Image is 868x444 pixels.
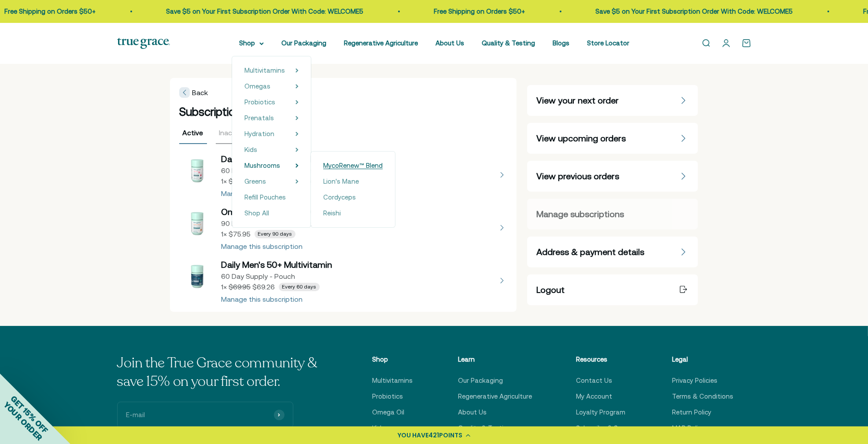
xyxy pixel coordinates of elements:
[536,246,644,258] span: Address & payment details
[527,123,698,154] a: View upcoming orders
[576,407,625,418] a: Loyalty Program
[596,6,793,17] p: Save $5 on Your First Subscription Order With Code: WELCOME5
[117,354,329,391] p: Join the True Grace community & save 15% on your first order.
[527,274,698,305] a: Logout
[527,237,698,267] a: Address & payment details
[244,146,257,153] span: Kids
[222,190,303,197] div: Manage this subscription
[323,209,341,217] span: Reishi
[244,114,274,122] span: Prenatals
[576,375,612,386] a: Contact Us
[244,67,285,74] span: Multivitamins
[344,39,418,47] a: Regenerative Agriculture
[244,176,299,187] summary: Greens
[244,97,275,107] a: Probiotics
[672,354,733,365] p: Legal
[458,354,532,365] p: Learn
[244,130,274,137] span: Hydration
[281,39,326,47] a: Our Packaging
[536,170,619,182] span: View previous orders
[372,354,414,365] p: Shop
[458,407,487,418] a: About Us
[244,176,266,187] a: Greens
[244,82,270,90] span: Omegas
[244,160,280,171] a: Mushrooms
[219,129,244,137] span: Inactive
[244,81,270,92] a: Omegas
[553,39,569,47] a: Blogs
[244,129,299,139] summary: Hydration
[244,97,299,107] summary: Probiotics
[244,193,286,201] span: Refill Pouches
[672,391,733,402] a: Terms & Conditions
[429,431,440,440] span: 421
[323,193,356,201] span: Cordyceps
[323,176,383,187] a: Lion's Mane
[458,391,532,402] a: Regenerative Agriculture
[536,208,624,220] span: Manage subscriptions
[458,423,511,433] a: Quality & Testing
[244,160,299,171] summary: Mushrooms
[323,160,383,171] a: MycoRenew™ Blend
[239,38,264,48] summary: Shop
[372,407,404,418] a: Omega Oil
[536,132,626,144] span: View upcoming orders
[192,89,208,96] span: Back
[9,394,50,435] span: GET 15% OFF
[183,129,203,137] span: Active
[222,296,303,303] div: Manage this subscription
[244,208,299,218] a: Shop All
[244,113,299,123] summary: Prenatals
[323,162,383,169] span: MycoRenew™ Blend
[179,105,247,118] span: Subscriptions
[244,144,257,155] a: Kids
[2,400,44,442] span: YOUR ORDER
[672,375,717,386] a: Privacy Policies
[5,7,96,15] a: Free Shipping on Orders $50+
[244,162,280,169] span: Mushrooms
[672,423,705,433] a: MAP Policy
[372,391,403,402] a: Probiotics
[482,39,535,47] a: Quality & Testing
[398,431,429,440] span: YOU HAVE
[587,39,629,47] a: Store Locator
[244,192,299,203] a: Refill Pouches
[244,129,274,139] a: Hydration
[434,7,525,15] a: Free Shipping on Orders $50+
[244,98,275,106] span: Probiotics
[244,209,269,217] span: Shop All
[179,87,208,98] span: Back
[244,144,299,155] summary: Kids
[244,81,299,92] summary: Omegas
[536,284,565,296] span: Logout
[323,192,383,203] a: Cordyceps
[527,85,698,116] a: View your next order
[458,375,503,386] a: Our Packaging
[372,375,413,386] a: Multivitamins
[527,199,698,229] a: Manage subscriptions
[244,113,274,123] a: Prenatals
[323,178,359,185] span: Lion's Mane
[576,423,628,433] a: Subscribe & Save
[672,407,711,418] a: Return Policy
[436,39,464,47] a: About Us
[244,65,285,76] a: Multivitamins
[166,6,364,17] p: Save $5 on Your First Subscription Order With Code: WELCOME5
[536,94,619,107] span: View your next order
[372,423,385,433] a: Kids
[323,208,383,218] a: Reishi
[222,243,303,250] div: Manage this subscription
[576,391,612,402] a: My Account
[244,178,266,185] span: Greens
[527,161,698,192] a: View previous orders
[179,127,508,144] div: Filter subscriptions by status
[244,65,299,76] summary: Multivitamins
[576,354,628,365] p: Resources
[440,431,463,440] span: POINTS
